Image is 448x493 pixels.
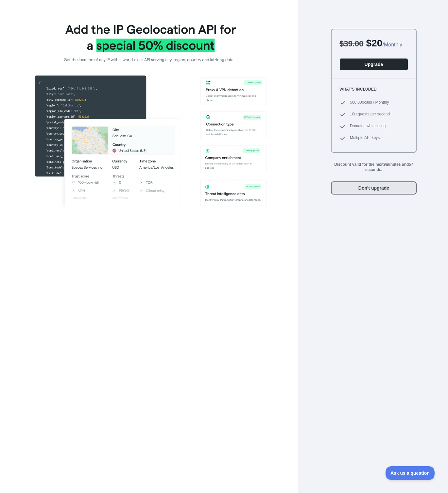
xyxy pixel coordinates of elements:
[339,58,408,71] button: Upgrade
[350,100,389,106] span: 500,000 calls / Monthly
[334,162,413,172] strong: Discount valid for the next 9 minutes and 57 seconds.
[339,39,363,48] span: $ 39.00
[339,87,408,92] h3: What's included
[366,38,382,48] span: $ 20
[350,111,390,118] span: 10 requests per second
[350,123,386,130] span: Domains whitelisting
[350,135,380,142] span: Multiple API keys
[331,181,417,195] button: Don't upgrade
[382,42,402,47] span: / Monthly
[386,466,435,480] iframe: Toggle Customer Support
[31,16,267,209] img: Offer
